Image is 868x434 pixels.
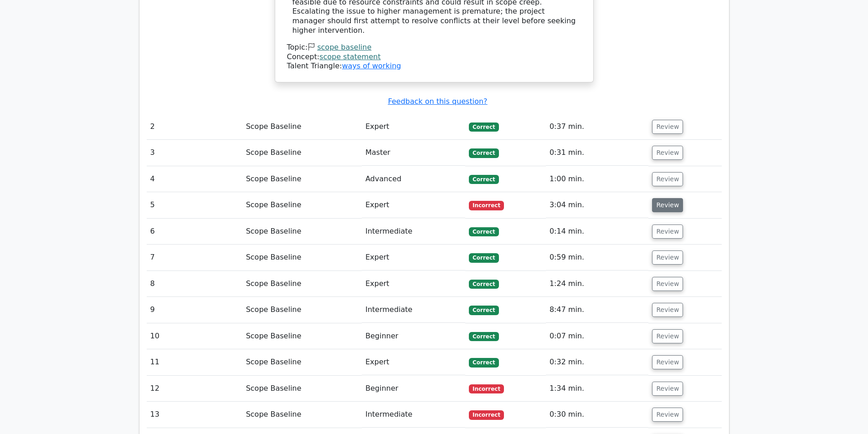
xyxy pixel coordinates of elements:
[469,227,498,236] span: Correct
[469,148,498,158] span: Correct
[362,114,465,140] td: Expert
[388,97,487,106] a: Feedback on this question?
[469,358,498,367] span: Correct
[652,303,683,317] button: Review
[147,140,242,166] td: 3
[469,201,504,210] span: Incorrect
[342,61,401,70] a: ways of working
[546,376,649,402] td: 1:34 min.
[652,120,683,134] button: Review
[469,306,498,315] span: Correct
[469,280,498,289] span: Correct
[546,271,649,297] td: 1:24 min.
[362,402,465,428] td: Intermediate
[362,140,465,166] td: Master
[147,245,242,271] td: 7
[147,192,242,218] td: 5
[242,192,362,218] td: Scope Baseline
[362,166,465,192] td: Advanced
[652,277,683,291] button: Review
[546,349,649,375] td: 0:32 min.
[652,382,683,396] button: Review
[147,297,242,323] td: 9
[147,323,242,349] td: 10
[652,355,683,369] button: Review
[147,219,242,245] td: 6
[546,114,649,140] td: 0:37 min.
[652,225,683,239] button: Review
[546,219,649,245] td: 0:14 min.
[242,323,362,349] td: Scope Baseline
[242,219,362,245] td: Scope Baseline
[147,271,242,297] td: 8
[652,408,683,422] button: Review
[147,376,242,402] td: 12
[469,410,504,419] span: Incorrect
[362,297,465,323] td: Intermediate
[319,52,380,61] a: scope statement
[362,219,465,245] td: Intermediate
[652,329,683,343] button: Review
[652,146,683,160] button: Review
[546,192,649,218] td: 3:04 min.
[242,376,362,402] td: Scope Baseline
[287,52,581,62] div: Concept:
[546,245,649,271] td: 0:59 min.
[362,245,465,271] td: Expert
[546,323,649,349] td: 0:07 min.
[147,349,242,375] td: 11
[546,140,649,166] td: 0:31 min.
[362,376,465,402] td: Beginner
[469,253,498,262] span: Correct
[317,43,371,51] a: scope baseline
[546,402,649,428] td: 0:30 min.
[546,297,649,323] td: 8:47 min.
[242,297,362,323] td: Scope Baseline
[147,166,242,192] td: 4
[362,271,465,297] td: Expert
[546,166,649,192] td: 1:00 min.
[287,43,581,52] div: Topic:
[242,271,362,297] td: Scope Baseline
[469,123,498,132] span: Correct
[362,192,465,218] td: Expert
[147,402,242,428] td: 13
[242,402,362,428] td: Scope Baseline
[242,349,362,375] td: Scope Baseline
[469,332,498,341] span: Correct
[147,114,242,140] td: 2
[469,384,504,393] span: Incorrect
[242,114,362,140] td: Scope Baseline
[287,43,581,71] div: Talent Triangle:
[652,250,683,265] button: Review
[362,323,465,349] td: Beginner
[242,140,362,166] td: Scope Baseline
[469,175,498,184] span: Correct
[242,245,362,271] td: Scope Baseline
[242,166,362,192] td: Scope Baseline
[652,198,683,212] button: Review
[652,172,683,186] button: Review
[362,349,465,375] td: Expert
